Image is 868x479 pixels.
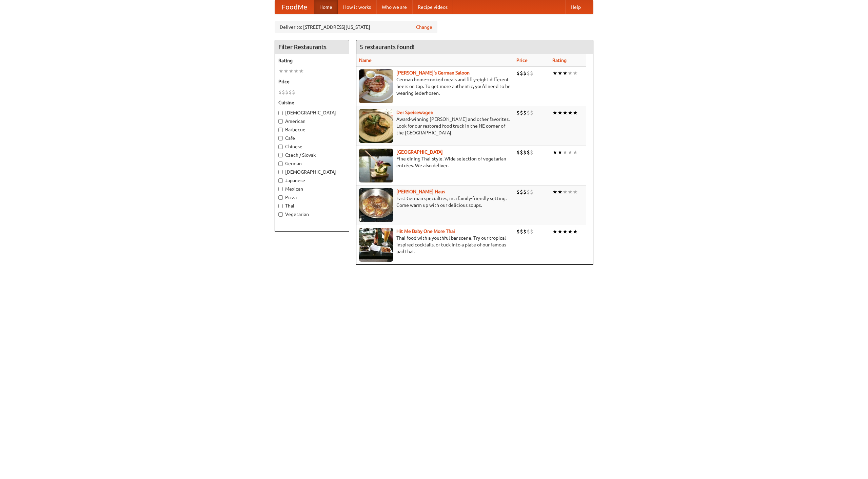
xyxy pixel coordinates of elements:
p: East German specialties, in a family-friendly setting. Come warm up with our delicious soups. [359,195,511,209]
li: $ [285,88,289,96]
label: Mexican [278,186,346,192]
li: ★ [573,149,578,156]
label: Thai [278,202,346,209]
li: $ [523,69,527,77]
a: Hit Me Baby One More Thai [396,228,455,234]
li: $ [516,149,520,156]
li: ★ [563,228,568,235]
input: Cafe [278,136,283,140]
li: $ [527,149,530,156]
input: Thai [278,204,283,208]
li: $ [530,228,533,235]
b: [GEOGRAPHIC_DATA] [396,149,443,155]
input: Japanese [278,178,283,183]
a: Rating [552,58,567,63]
li: ★ [552,188,557,196]
a: Who we are [376,0,412,14]
li: $ [530,149,533,156]
li: $ [292,88,295,96]
label: Vegetarian [278,211,346,218]
li: ★ [294,67,299,75]
img: esthers.jpg [359,69,393,103]
a: Home [314,0,338,14]
li: $ [523,109,527,116]
li: $ [527,228,530,235]
label: Cafe [278,135,346,141]
input: Pizza [278,195,283,200]
p: Thai food with a youthful bar scene. Try our tropical inspired cocktails, or tuck into a plate of... [359,235,511,255]
li: $ [527,188,530,196]
li: $ [520,69,523,77]
li: ★ [573,188,578,196]
li: ★ [299,67,304,75]
li: ★ [568,228,573,235]
li: $ [289,88,292,96]
li: ★ [563,149,568,156]
a: FoodMe [275,0,314,14]
a: Recipe videos [412,0,453,14]
li: $ [530,188,533,196]
a: Help [565,0,586,14]
label: Japanese [278,177,346,184]
li: $ [530,69,533,77]
li: $ [282,88,285,96]
label: [DEMOGRAPHIC_DATA] [278,109,346,116]
a: How it works [338,0,376,14]
a: [PERSON_NAME] Haus [396,189,445,194]
input: Chinese [278,145,283,149]
li: ★ [552,109,557,116]
li: $ [523,228,527,235]
li: $ [527,109,530,116]
h4: Filter Restaurants [275,40,349,54]
li: ★ [283,67,289,75]
li: ★ [557,228,563,235]
label: Pizza [278,194,346,201]
li: $ [520,149,523,156]
li: ★ [563,109,568,116]
li: ★ [563,188,568,196]
li: ★ [568,109,573,116]
ng-pluralize: 5 restaurants found! [360,44,415,50]
label: American [278,118,346,125]
li: $ [530,109,533,116]
li: $ [523,149,527,156]
li: ★ [568,149,573,156]
li: $ [516,69,520,77]
div: Deliver to: [STREET_ADDRESS][US_STATE] [275,21,437,33]
input: [DEMOGRAPHIC_DATA] [278,170,283,174]
p: Fine dining Thai-style. Wide selection of vegetarian entrées. We also deliver. [359,155,511,169]
li: ★ [573,69,578,77]
p: Award-winning [PERSON_NAME] and other favorites. Look for our restored food truck in the NE corne... [359,116,511,136]
li: $ [523,188,527,196]
label: Barbecue [278,126,346,133]
label: [DEMOGRAPHIC_DATA] [278,169,346,175]
input: German [278,161,283,166]
a: [PERSON_NAME]'s German Saloon [396,70,470,75]
li: $ [527,69,530,77]
li: ★ [557,188,563,196]
li: ★ [552,228,557,235]
input: Barbecue [278,128,283,132]
li: ★ [557,149,563,156]
img: babythai.jpg [359,228,393,262]
li: ★ [563,69,568,77]
li: ★ [573,109,578,116]
label: Czech / Slovak [278,152,346,158]
input: Mexican [278,187,283,191]
li: ★ [557,109,563,116]
li: ★ [573,228,578,235]
li: ★ [568,69,573,77]
li: ★ [557,69,563,77]
h5: Price [278,78,346,85]
li: ★ [552,149,557,156]
li: ★ [568,188,573,196]
input: [DEMOGRAPHIC_DATA] [278,111,283,115]
h5: Rating [278,57,346,64]
p: German home-cooked meals and fifty-eight different beers on tap. To get more authentic, you'd nee... [359,76,511,96]
li: $ [520,188,523,196]
a: Der Speisewagen [396,110,433,115]
h5: Cuisine [278,99,346,106]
